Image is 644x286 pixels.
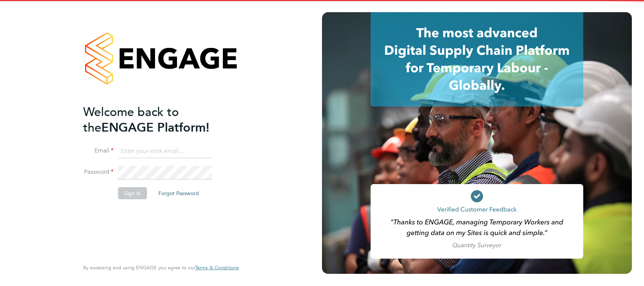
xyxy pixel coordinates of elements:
[83,147,114,155] label: Email
[83,105,179,135] span: Welcome back to the
[118,187,147,199] button: Sign In
[83,168,114,176] label: Password
[195,264,239,271] span: Terms & Conditions
[118,145,212,158] input: Enter your work email...
[83,104,231,135] h2: ENGAGE Platform!
[83,264,239,271] span: By accessing and using ENGAGE you agree to our
[152,187,205,199] button: Forgot Password
[195,265,239,271] a: Terms & Conditions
